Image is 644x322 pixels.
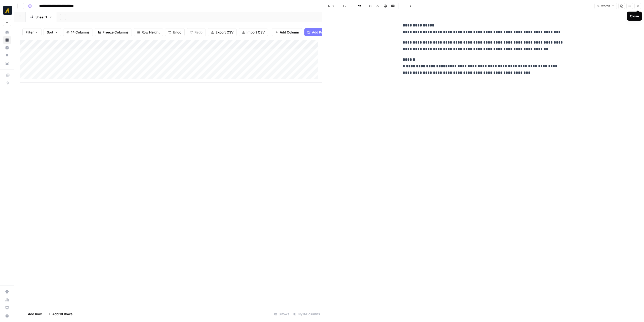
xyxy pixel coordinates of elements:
button: Workspace: Marketers in Demand [3,4,11,17]
button: Redo [187,28,206,36]
button: Import CSV [239,28,268,36]
a: Home [3,28,11,36]
span: Export CSV [216,30,233,35]
span: Filter [26,30,34,35]
button: Add 10 Rows [45,310,75,318]
button: Add Column [272,28,302,36]
button: Add Row [20,310,45,318]
button: 60 words [594,3,617,9]
button: Add Power Agent [304,28,342,36]
button: 14 Columns [63,28,93,36]
a: Learning Hub [3,304,11,312]
a: Sheet 1 [26,12,57,22]
span: Import CSV [247,30,265,35]
button: Export CSV [208,28,237,36]
button: Row Height [134,28,163,36]
span: Freeze Columns [103,30,129,35]
span: Add 10 Rows [52,311,72,316]
span: Undo [173,30,181,35]
a: Settings [3,288,11,296]
div: 3 Rows [272,310,291,318]
span: Sort [47,30,53,35]
button: Undo [165,28,185,36]
span: Redo [194,30,203,35]
button: Help + Support [3,312,11,320]
a: Usage [3,296,11,304]
img: Marketers in Demand Logo [3,6,12,15]
button: Freeze Columns [95,28,132,36]
button: Filter [22,28,42,36]
div: Close [630,14,639,19]
span: 60 words [597,4,610,8]
span: Add Column [280,30,299,35]
a: Insights [3,44,11,52]
a: Opportunities [3,52,11,60]
a: Browse [3,36,11,44]
div: 13/14 Columns [291,310,322,318]
button: Sort [44,28,61,36]
div: Sheet 1 [35,15,47,20]
span: Add Row [28,311,42,316]
span: Add Power Agent [312,30,339,35]
span: 14 Columns [71,30,90,35]
span: Row Height [142,30,160,35]
a: Your Data [3,59,11,67]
